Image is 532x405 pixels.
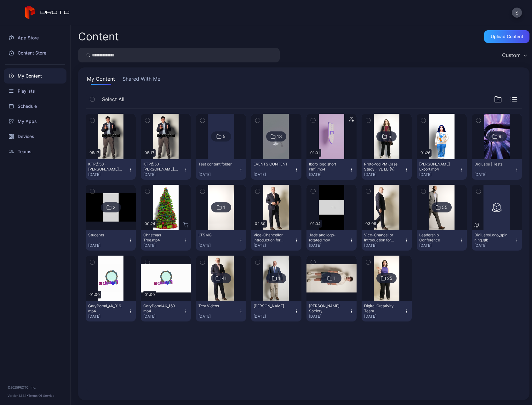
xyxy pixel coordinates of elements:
a: My Apps [4,114,66,129]
div: Custom [502,52,521,58]
div: 2 [113,205,115,210]
a: My Content [4,68,66,84]
button: Shared With Me [121,75,162,85]
span: Version 1.13.1 • [8,394,28,397]
button: Leadership Conference[DATE] [417,230,467,251]
div: [DATE] [198,172,238,177]
button: [PERSON_NAME] Export.mp4[DATE] [417,159,467,180]
div: Vice-Chancellor Introduction for Halls.mp4 [364,233,399,243]
div: 1 [223,205,225,210]
div: DigiLabs | Tests [474,162,509,167]
button: Christmas Tree.mp4[DATE] [141,230,191,251]
button: Digital Creativity Team[DATE] [362,301,412,321]
div: 25 [387,275,392,281]
button: Test Videos[DATE] [196,301,246,321]
div: [DATE] [474,243,514,248]
button: S [512,8,522,18]
button: Test content folder[DATE] [196,159,246,180]
button: Upload Content [484,30,529,43]
div: [DATE] [88,243,128,248]
button: Vice-Chancellor Introduction for Halls.mp4[DATE] [362,230,412,251]
div: [DATE] [143,314,183,319]
div: lboro logo short (1m).mp4 [309,162,344,172]
button: My Content [86,75,116,85]
div: [DATE] [309,172,349,177]
a: App Store [4,30,66,45]
div: 13 [277,134,282,139]
div: 1 [334,275,336,281]
a: Devices [4,129,66,144]
div: 41 [222,275,227,281]
div: Digital Creativity Team [364,304,399,314]
div: Test content folder [198,162,233,167]
div: [DATE] [254,243,294,248]
button: KTP@50 - [PERSON_NAME] V3.mp4[DATE] [86,159,136,180]
button: [PERSON_NAME][DATE] [251,301,301,321]
a: Content Store [4,45,66,61]
a: Teams [4,144,66,159]
div: [DATE] [419,243,459,248]
a: Schedule [4,99,66,114]
button: lboro logo short (1m).mp4[DATE] [306,159,357,180]
div: [DATE] [88,314,128,319]
a: Playlists [4,84,66,99]
button: [PERSON_NAME] Society[DATE] [306,301,357,321]
div: Vice-Chancellor Introduction for Open Day.mp4 [254,233,288,243]
div: 5 [388,134,391,139]
div: GaryPortal_4K_916.mp4 [88,304,123,314]
div: [DATE] [254,172,294,177]
button: DigiLabs | Tests[DATE] [472,159,522,180]
div: [DATE] [143,243,183,248]
div: Jade and logo-rotated.mov [309,233,344,243]
button: Jade and logo-rotated.mov[DATE] [306,230,357,251]
button: GaryPortal_4K_916.mp4[DATE] [86,301,136,321]
div: Leadership Conference [419,233,454,243]
div: [DATE] [364,243,404,248]
button: KTP@50 - [PERSON_NAME].mp4[DATE] [141,159,191,180]
div: Test Videos [198,304,233,309]
div: Christmas Tree.mp4 [143,233,178,243]
div: KTP@50 - Dan Parsons.mp4 [143,162,178,172]
div: [DATE] [364,172,404,177]
div: [DATE] [419,172,459,177]
div: Students [88,233,123,238]
div: © 2025 PROTO, Inc. [8,385,63,390]
div: LTSMG [198,233,233,238]
div: [DATE] [309,243,349,248]
div: [DATE] [309,314,349,319]
div: [DATE] [143,172,183,177]
div: [DATE] [474,172,514,177]
button: DigiLabsLogo_spinning.glb[DATE] [472,230,522,251]
div: 1 [278,275,280,281]
div: KTP@50 - Dan Parsons V3.mp4 [88,162,123,172]
div: 9 [499,134,501,139]
div: GaryPortal4K_169.mp4 [143,304,178,314]
button: EVENTS CONTENT[DATE] [251,159,301,180]
div: Schofield Society [309,304,344,314]
div: Simon Foster [254,304,288,309]
button: Vice-Chancellor Introduction for Open Day.mp4[DATE] [251,230,301,251]
button: LTSMG[DATE] [196,230,246,251]
div: DigiLabsLogo_spinning.glb [474,233,509,243]
div: Sara Export.mp4 [419,162,454,172]
div: 55 [442,205,448,210]
span: Select All [102,95,124,103]
div: Upload Content [491,34,523,39]
div: [DATE] [198,314,238,319]
button: Students[DATE] [86,230,136,251]
button: GaryPortal4K_169.mp4[DATE] [141,301,191,321]
div: [DATE] [88,172,128,177]
div: [DATE] [364,314,404,319]
div: [DATE] [254,314,294,319]
div: [DATE] [198,243,238,248]
button: ProtoPod PM Case Study - VL LB [V][DATE] [362,159,412,180]
a: Terms Of Service [28,394,54,397]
